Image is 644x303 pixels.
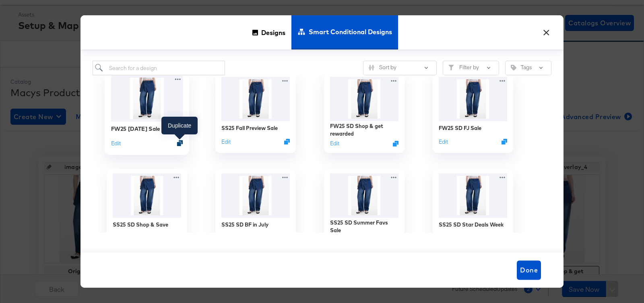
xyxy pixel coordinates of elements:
[330,173,398,218] img: 33590648_fpx.tif
[324,72,405,153] div: FW25 SD Shop & get rewardedEditDuplicate
[433,72,513,153] div: FW25 SD FJ SaleEditDuplicate
[309,14,392,49] span: Smart Conditional Designs
[517,260,541,280] button: Done
[221,173,290,218] img: 33590648_fpx.tif
[443,61,499,75] button: FilterFilter by
[284,139,290,144] svg: Duplicate
[111,125,160,132] div: FW25 [DATE] Sale
[221,138,231,146] button: Edit
[511,65,516,70] svg: Tag
[111,75,183,122] img: 33590648_fpx.tif
[113,221,168,229] div: SS25 SD Shop & Save
[539,23,553,38] button: ×
[113,173,181,218] img: 33590648_fpx.tif
[324,169,405,249] div: SS25 SD Summer Favs Sale
[215,169,296,249] div: SS25 SD BF in July
[330,219,398,234] div: SS25 SD Summer Favs Sale
[221,77,290,121] img: 33590648_fpx.tif
[177,140,183,146] svg: Duplicate
[330,140,339,148] button: Edit
[105,70,189,155] div: FW25 [DATE] SaleEditDuplicate
[215,72,296,153] div: SS25 Fall Preview SaleEditDuplicate
[393,141,398,146] svg: Duplicate
[439,138,448,146] button: Edit
[330,77,398,121] img: 33590648_fpx.tif
[439,173,507,218] img: 33590648_fpx.tif
[221,221,268,229] div: SS25 SD BF in July
[330,122,398,137] div: FW25 SD Shop & get rewarded
[439,124,481,132] div: FW25 SD FJ Sale
[363,61,437,75] button: SlidersSort by
[448,65,454,70] svg: Filter
[111,139,121,147] button: Edit
[221,124,278,132] div: SS25 Fall Preview Sale
[505,61,551,75] button: TagTags
[439,221,504,229] div: SS25 SD Star Deals Week
[502,139,507,144] svg: Duplicate
[433,169,513,249] div: SS25 SD Star Deals Week
[261,14,285,50] span: Designs
[369,65,374,70] svg: Sliders
[439,77,507,121] img: 33590648_fpx.tif
[93,61,225,76] input: Search for a design
[107,169,187,249] div: SS25 SD Shop & Save
[520,264,538,276] span: Done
